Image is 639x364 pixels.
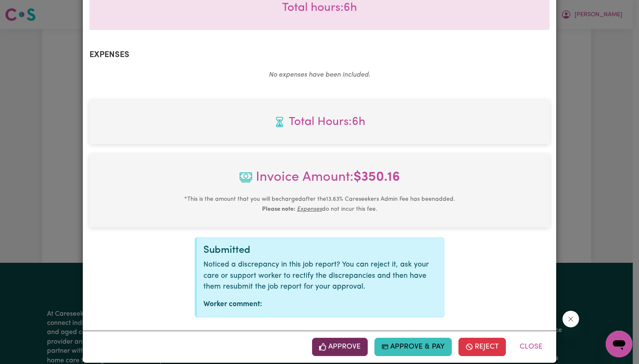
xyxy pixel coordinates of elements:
h2: Expenses [89,50,550,60]
span: Total hours worked: 6 hours [282,2,357,14]
b: $ 350.16 [354,171,400,184]
span: Need any help? [5,6,50,12]
span: Invoice Amount: [96,167,543,194]
b: Please note: [262,206,295,212]
iframe: Close message [562,311,579,327]
em: No expenses have been included. [269,72,370,78]
p: Noticed a discrepancy in this job report? You can reject it, ask your care or support worker to r... [203,259,437,292]
span: Submitted [203,245,250,255]
small: This is the amount that you will be charged after the 13.63 % Careseekers Admin Fee has been adde... [184,196,455,212]
button: Close [513,338,550,356]
span: Total hours worked: 6 hours [96,113,543,131]
iframe: Button to launch messaging window [606,331,632,357]
u: Expenses [297,206,322,212]
strong: Worker comment: [203,301,262,308]
button: Approve [312,338,368,356]
button: Reject [458,338,506,356]
button: Approve & Pay [374,338,452,356]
